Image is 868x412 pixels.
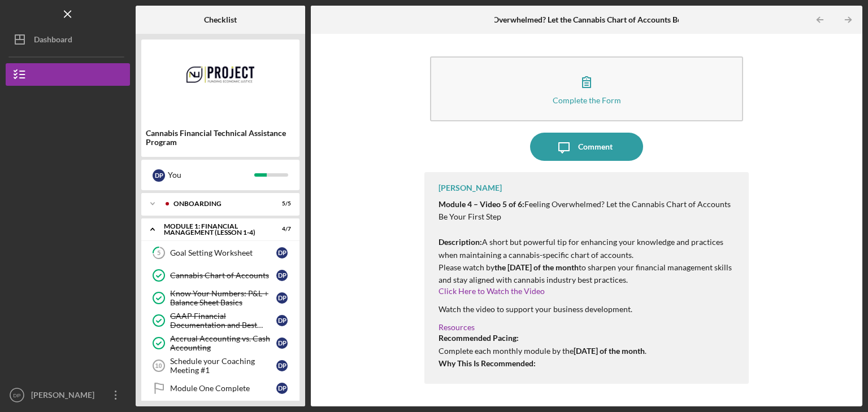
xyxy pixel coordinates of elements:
div: D P [276,270,288,281]
strong: Why This Is Recommended: [439,358,536,368]
a: GAAP Financial Documentation and Best PracticesDP [147,309,294,332]
div: D P [276,315,288,326]
div: [PERSON_NAME] [28,384,102,409]
strong: [DATE] of the month [574,346,645,356]
div: D P [276,360,288,371]
div: D P [276,292,288,304]
tspan: 10 [155,362,162,369]
div: Cannabis Chart of Accounts [170,271,276,280]
div: 5 / 5 [271,200,291,207]
div: Module 1: Financial Management (Lesson 1-4) [164,223,263,236]
div: Module One Complete [170,384,276,393]
b: Checklist [204,15,237,24]
a: Click Here to Watch the Video [439,286,545,296]
strong: Recommended Pacing: [439,333,519,343]
b: Feeling Overwhelmed? Let the Cannabis Chart of Accounts Be Your First Step [466,15,736,24]
div: Know Your Numbers: P&L + Balance Sheet Basics [170,289,276,307]
a: Know Your Numbers: P&L + Balance Sheet BasicsDP [147,287,294,309]
button: Complete the Form [430,56,743,121]
div: D P [276,338,288,349]
div: Accrual Accounting vs. Cash Accounting [170,334,276,352]
p: Feeling Overwhelmed? Let the Cannabis Chart of Accounts Be Your First Step [439,198,737,223]
p: A short but powerful tip for enhancing your knowledge and practices when maintaining a cannabis-s... [439,223,737,287]
div: Onboarding [173,200,263,207]
tspan: 5 [157,249,160,257]
a: 10Schedule your Coaching Meeting #1DP [147,354,294,377]
button: Dashboard [6,28,130,51]
text: DP [13,392,20,398]
a: Module One CompleteDP [147,377,294,400]
strong: the [DATE] of the month [494,262,579,272]
a: Resources [439,322,475,332]
div: Complete the Form [553,96,621,104]
a: Cannabis Chart of AccountsDP [147,264,294,287]
div: Watch the video to support your business development. [439,305,737,314]
button: DP[PERSON_NAME] [6,384,130,406]
strong: Module 4 – Video 5 of 6: [439,199,524,209]
div: Dashboard [34,28,72,54]
div: You [168,165,254,185]
div: Cannabis Financial Technical Assistance Program [146,129,295,147]
p: Finishing the module by this date gives you time to review the materials before our upcoming grou... [439,357,737,408]
div: [PERSON_NAME] [439,183,502,192]
div: Comment [578,133,613,161]
div: D P [153,169,165,182]
div: Schedule your Coaching Meeting #1 [170,357,276,375]
p: Complete each monthly module by the . [439,332,737,357]
strong: Description: [439,237,482,247]
button: Comment [530,133,643,161]
img: Product logo [141,45,300,113]
div: D P [276,383,288,394]
div: GAAP Financial Documentation and Best Practices [170,312,276,330]
a: 5Goal Setting WorksheetDP [147,242,294,264]
div: 4 / 7 [271,226,291,233]
div: D P [276,247,288,258]
div: Goal Setting Worksheet [170,248,276,257]
a: Accrual Accounting vs. Cash AccountingDP [147,332,294,354]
